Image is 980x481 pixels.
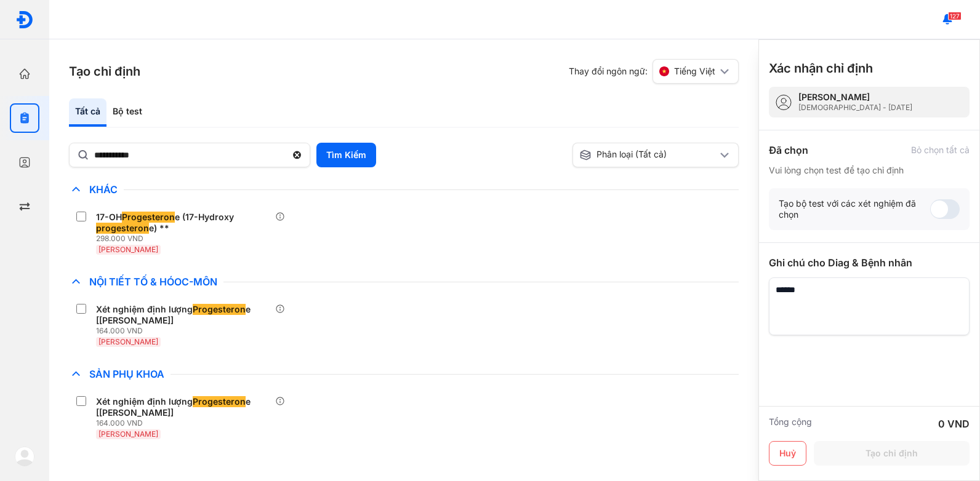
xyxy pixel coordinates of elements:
span: [PERSON_NAME] [98,429,158,439]
div: Đã chọn [769,143,808,157]
span: Progesteron [193,304,246,315]
button: Tìm Kiếm [316,143,376,167]
span: Nội Tiết Tố & Hóoc-môn [83,276,223,288]
span: Khác [83,183,124,196]
span: [PERSON_NAME] [98,245,158,254]
div: 17-OH e (17-Hydroxy e) ** [96,212,270,234]
h3: Tạo chỉ định [69,63,140,80]
span: Progesteron [122,212,175,223]
div: Phân loại (Tất cả) [579,149,717,161]
h3: Xác nhận chỉ định [769,60,873,77]
div: 0 VND [938,416,970,431]
span: [PERSON_NAME] [98,337,158,346]
img: logo [15,447,34,466]
span: 127 [948,12,962,20]
button: Tạo chỉ định [814,441,970,466]
div: Xét nghiệm định lượng e [[PERSON_NAME]] [96,396,270,418]
div: Bỏ chọn tất cả [911,145,970,156]
div: 164.000 VND [96,418,275,428]
span: Sản Phụ Khoa [83,368,171,380]
div: 298.000 VND [96,234,275,244]
div: [DEMOGRAPHIC_DATA] - [DATE] [798,103,912,113]
div: Vui lòng chọn test để tạo chỉ định [769,165,970,176]
img: logo [15,10,34,29]
div: 164.000 VND [96,326,275,336]
span: Progesteron [193,396,246,407]
div: [PERSON_NAME] [798,92,912,103]
div: Tổng cộng [769,416,812,431]
div: Bộ test [106,98,148,127]
div: Tạo bộ test với các xét nghiệm đã chọn [779,198,930,220]
div: Thay đổi ngôn ngữ: [569,59,739,84]
div: Xét nghiệm định lượng e [[PERSON_NAME]] [96,304,270,326]
span: Tiếng Việt [674,66,715,77]
span: progesteron [96,223,149,234]
div: Ghi chú cho Diag & Bệnh nhân [769,255,970,270]
button: Huỷ [769,441,806,466]
div: Tất cả [69,98,106,127]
